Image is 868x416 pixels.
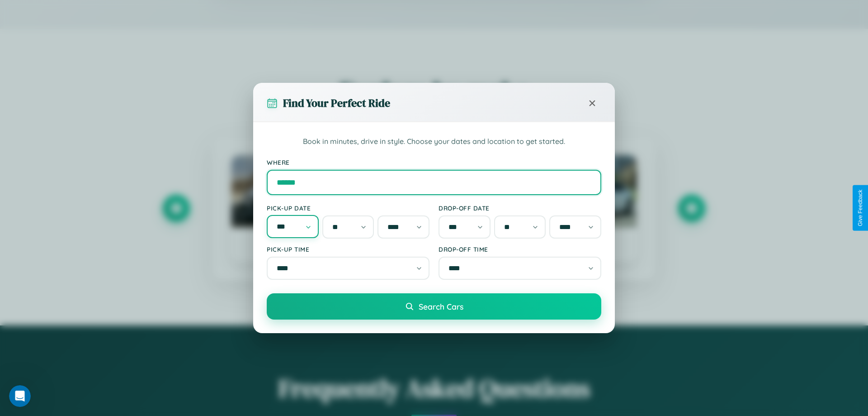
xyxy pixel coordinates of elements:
p: Book in minutes, drive in style. Choose your dates and location to get started. [267,136,601,148]
label: Drop-off Date [439,204,601,212]
label: Drop-off Time [439,245,601,253]
label: Pick-up Time [267,245,429,253]
label: Where [267,158,601,166]
button: Search Cars [267,293,601,320]
label: Pick-up Date [267,204,429,212]
h3: Find Your Perfect Ride [283,96,390,110]
span: Search Cars [419,301,463,311]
